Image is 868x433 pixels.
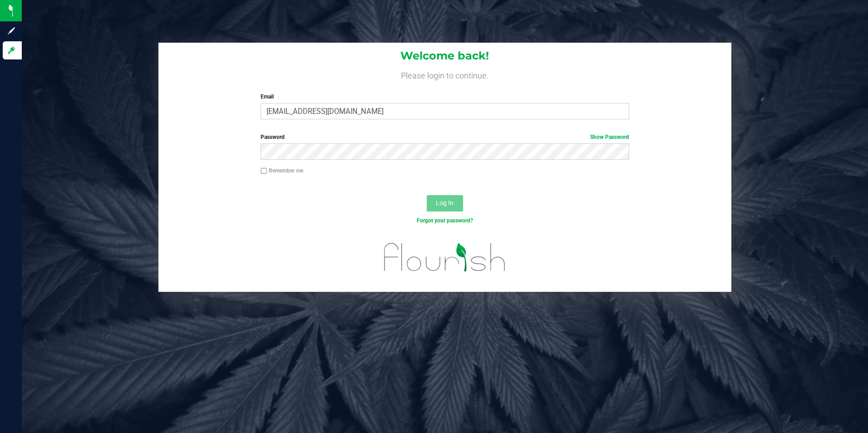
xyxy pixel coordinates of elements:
[373,234,517,280] img: flourish_logo.svg
[261,167,303,175] label: Remember me
[7,26,16,35] inline-svg: Sign up
[158,50,732,62] h1: Welcome back!
[261,168,267,174] input: Remember me
[7,46,16,55] inline-svg: Log in
[261,134,285,140] span: Password
[427,195,463,212] button: Log In
[590,134,629,140] a: Show Password
[261,93,629,101] label: Email
[436,199,454,207] span: Log In
[158,69,732,80] h4: Please login to continue.
[417,217,473,224] a: Forgot your password?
